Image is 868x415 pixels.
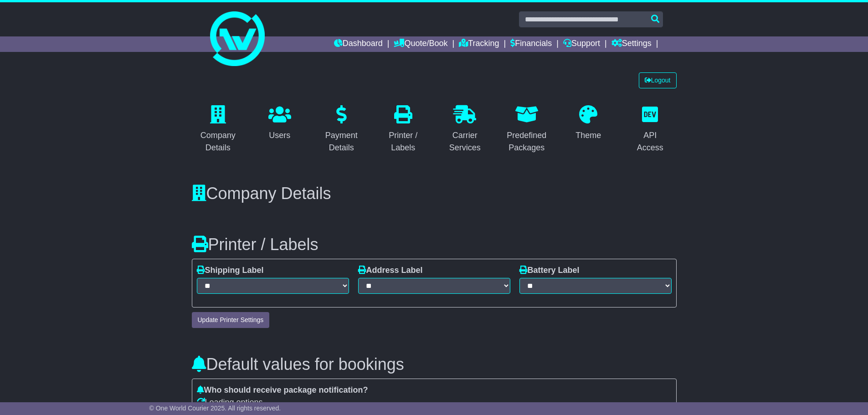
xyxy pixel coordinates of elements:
[630,129,671,154] div: API Access
[197,266,264,276] label: Shipping Label
[639,72,677,88] a: Logout
[500,102,553,157] a: Predefined Packages
[439,102,492,157] a: Carrier Services
[358,266,423,276] label: Address Label
[394,36,447,52] a: Quote/Book
[575,129,601,142] div: Theme
[192,236,677,254] h3: Printer / Labels
[445,129,486,154] div: Carrier Services
[197,385,368,395] label: Who should receive package notification?
[192,312,270,328] button: Update Printer Settings
[334,36,383,52] a: Dashboard
[624,102,677,157] a: API Access
[510,36,552,52] a: Financials
[611,36,652,52] a: Settings
[563,36,600,52] a: Support
[197,398,672,408] div: Loading options
[192,102,245,157] a: Company Details
[506,129,547,154] div: Predefined Packages
[377,102,430,157] a: Printer / Labels
[315,102,368,157] a: Payment Details
[268,129,291,142] div: Users
[519,266,580,276] label: Battery Label
[192,355,677,374] h3: Default values for bookings
[192,184,677,203] h3: Company Details
[321,129,362,154] div: Payment Details
[459,36,499,52] a: Tracking
[570,102,607,145] a: Theme
[383,129,424,154] div: Printer / Labels
[198,129,239,154] div: Company Details
[262,102,297,145] a: Users
[149,405,281,412] span: © One World Courier 2025. All rights reserved.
